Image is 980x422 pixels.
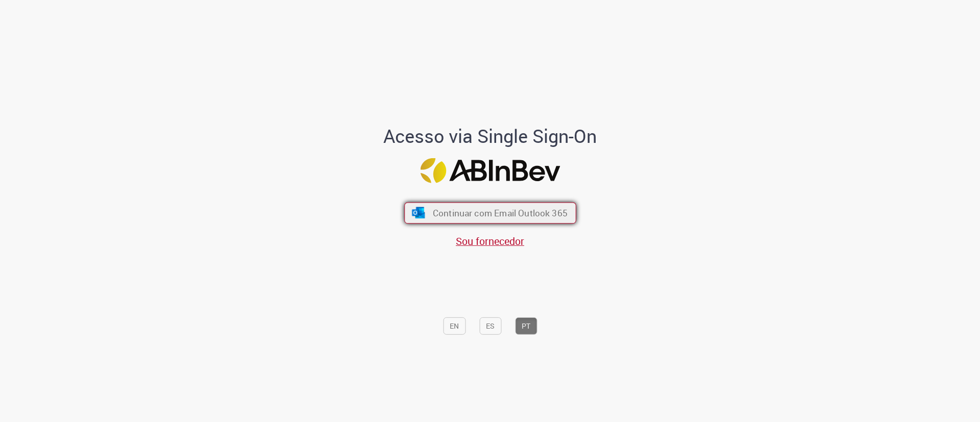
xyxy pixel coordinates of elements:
button: EN [443,317,465,335]
a: Sou fornecedor [456,234,524,248]
button: PT [515,317,537,335]
button: ES [479,317,501,335]
img: Logo ABInBev [420,158,560,183]
img: ícone Azure/Microsoft 360 [411,207,426,218]
h1: Acesso via Single Sign-On [349,126,632,146]
span: Continuar com Email Outlook 365 [432,207,567,219]
button: ícone Azure/Microsoft 360 Continuar com Email Outlook 365 [404,202,576,224]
